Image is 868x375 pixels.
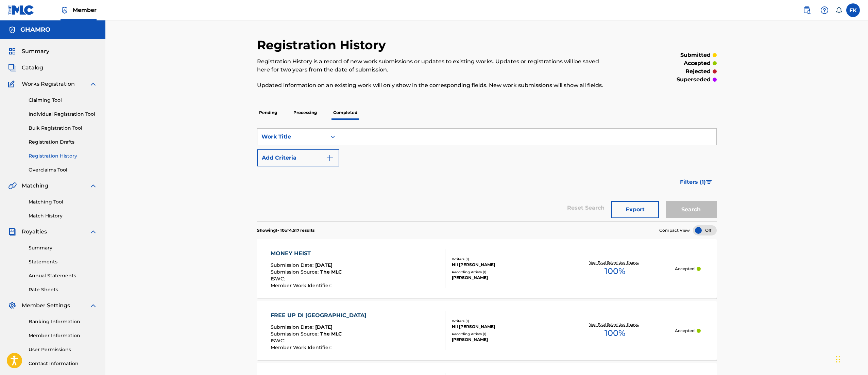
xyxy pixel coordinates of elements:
[706,180,712,184] img: filter
[29,152,97,160] a: Registration History
[29,212,97,219] a: Match History
[29,318,97,325] a: Banking Information
[685,67,711,76] p: rejected
[271,344,333,350] span: Member Work Identifier :
[836,349,840,370] div: Drag
[677,76,711,84] p: superseded
[89,80,97,88] img: expand
[271,331,320,337] span: Submission Source :
[29,272,97,279] a: Annual Statements
[291,105,319,120] p: Processing
[315,262,333,268] span: [DATE]
[29,138,97,146] a: Registration Drafts
[257,105,279,120] p: Pending
[452,324,555,330] div: NII [PERSON_NAME]
[257,149,339,166] button: Add Criteria
[675,266,695,272] p: Accepted
[8,47,16,55] img: Summary
[22,47,49,55] span: Summary
[803,6,811,14] img: search
[452,337,555,343] div: [PERSON_NAME]
[8,64,43,72] a: CatalogCatalog
[271,249,342,258] div: MONEY HEIST
[452,262,555,268] div: NII [PERSON_NAME]
[22,182,48,190] span: Matching
[8,182,17,190] img: Matching
[271,338,287,344] span: ISWC :
[8,64,16,72] img: Catalog
[29,286,97,293] a: Rate Sheets
[452,257,555,262] div: Writers ( 1 )
[331,105,359,120] p: Completed
[22,228,47,236] span: Royalties
[315,324,333,330] span: [DATE]
[89,301,97,310] img: expand
[8,5,34,15] img: MLC Logo
[29,97,97,104] a: Claiming Tool
[29,244,97,251] a: Summary
[22,80,75,88] span: Works Registration
[29,346,97,353] a: User Permissions
[22,64,43,72] span: Catalog
[452,270,555,275] div: Recording Artists ( 1 )
[605,265,625,277] span: 100 %
[29,198,97,206] a: Matching Tool
[8,228,16,236] img: Royalties
[89,228,97,236] img: expand
[680,178,706,186] span: Filters ( 1 )
[684,59,711,67] p: accepted
[257,128,717,222] form: Search Form
[271,262,315,268] span: Submission Date :
[326,154,334,162] img: 9d2ae6d4665cec9f34b9.svg
[271,276,287,282] span: ISWC :
[61,6,69,14] img: Top Rightsholder
[8,301,16,310] img: Member Settings
[257,37,389,53] h2: Registration History
[29,125,97,132] a: Bulk Registration Tool
[271,282,333,289] span: Member Work Identifier :
[29,111,97,118] a: Individual Registration Tool
[73,6,97,14] span: Member
[22,301,70,310] span: Member Settings
[800,3,814,17] a: Public Search
[29,258,97,265] a: Statements
[257,301,717,360] a: FREE UP DI [GEOGRAPHIC_DATA]Submission Date:[DATE]Submission Source:The MLCISWC:Member Work Ident...
[29,166,97,174] a: Overclaims Tool
[257,81,611,89] p: Updated information on an existing work will only show in the corresponding fields. New work subm...
[834,342,868,375] iframe: Chat Widget
[680,51,711,59] p: submitted
[89,182,97,190] img: expand
[452,275,555,281] div: [PERSON_NAME]
[320,331,342,337] span: The MLC
[611,201,659,218] button: Export
[8,26,16,34] img: Accounts
[818,3,831,17] div: Help
[271,324,315,330] span: Submission Date :
[676,174,717,191] button: Filters (1)
[271,311,370,320] div: FREE UP DI [GEOGRAPHIC_DATA]
[261,133,323,141] div: Work Title
[257,239,717,298] a: MONEY HEISTSubmission Date:[DATE]Submission Source:The MLCISWC:Member Work Identifier:Writers (1)...
[29,332,97,339] a: Member Information
[8,80,17,88] img: Works Registration
[849,256,868,311] iframe: Resource Center
[29,360,97,367] a: Contact Information
[659,227,690,233] span: Compact View
[257,58,611,74] p: Registration History is a record of new work submissions or updates to existing works. Updates or...
[589,322,641,327] p: Your Total Submitted Shares:
[820,6,829,14] img: help
[8,47,49,55] a: SummarySummary
[320,269,342,275] span: The MLC
[589,260,641,265] p: Your Total Submitted Shares:
[271,269,320,275] span: Submission Source :
[257,227,314,233] p: Showing 1 - 10 of 4,517 results
[605,327,625,339] span: 100 %
[675,328,695,334] p: Accepted
[20,26,50,34] h5: GHAMRO
[835,7,842,14] div: Notifications
[846,3,860,17] div: User Menu
[452,319,555,324] div: Writers ( 1 )
[452,331,555,337] div: Recording Artists ( 1 )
